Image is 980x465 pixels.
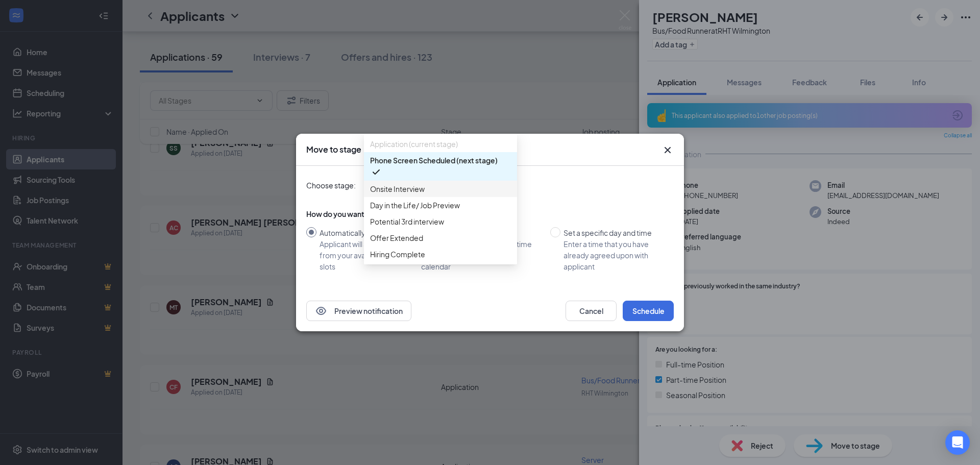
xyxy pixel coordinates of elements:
[563,238,666,272] div: Enter a time that you have already agreed upon with applicant
[306,209,674,219] div: How do you want to schedule time with the applicant?
[320,238,400,272] div: Applicant will select from your available time slots
[370,183,425,194] span: Onsite Interview
[370,138,458,150] span: Application (current stage)
[306,144,361,155] h3: Move to stage
[563,227,666,238] div: Set a specific day and time
[306,180,356,191] span: Choose stage:
[370,166,382,178] svg: Checkmark
[661,144,674,156] button: Close
[945,430,970,455] div: Open Intercom Messenger
[370,155,498,166] span: Phone Screen Scheduled (next stage)
[306,301,411,321] button: EyePreview notification
[566,301,617,321] button: Cancel
[370,216,444,227] span: Potential 3rd interview
[370,232,423,243] span: Offer Extended
[661,144,674,156] svg: Cross
[315,305,327,317] svg: Eye
[370,200,460,211] span: Day in the Life/ Job Preview
[623,301,674,321] button: Schedule
[320,227,400,238] div: Automatically
[370,249,425,260] span: Hiring Complete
